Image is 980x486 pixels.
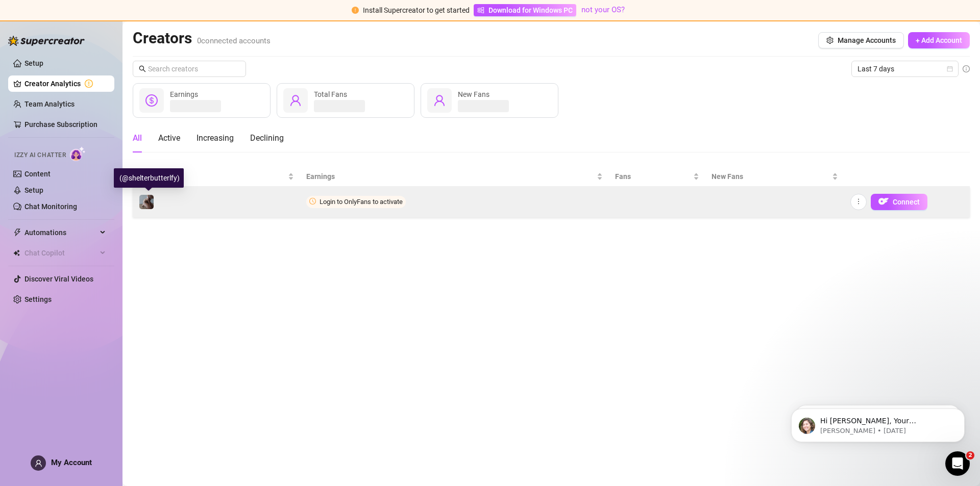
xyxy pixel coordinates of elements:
img: AI Chatter [70,146,86,161]
div: Increasing [197,132,234,144]
div: Declining [250,132,284,144]
span: Name [139,171,286,182]
span: calendar [947,66,953,72]
button: + Add Account [908,32,970,48]
span: more [855,198,862,205]
a: Settings [24,295,52,303]
span: thunderbolt [13,228,21,237]
span: New Fans [712,171,830,182]
button: OFConnect [871,194,927,210]
span: 2 [966,451,974,459]
span: Connect [893,198,920,206]
a: Team Analytics [24,100,75,108]
a: Download for Windows PC [474,4,576,16]
span: Earnings [306,171,595,182]
img: ️️‍ [139,195,154,209]
a: Discover Viral Videos [24,275,93,283]
a: Chat Monitoring [24,202,77,211]
img: Chat Copilot [13,249,20,257]
span: user [35,459,42,467]
span: New Fans [458,90,489,98]
div: ️️‍ (@shelterbutterlfy) [114,168,184,188]
div: All [133,132,142,144]
img: logo-BBDzfeDw.svg [8,36,85,46]
span: clock-circle [309,198,316,204]
iframe: Intercom live chat [945,451,970,476]
span: dollar-circle [145,94,158,107]
span: Total Fans [314,90,347,98]
span: setting [826,37,834,44]
a: Purchase Subscription [24,120,97,129]
span: info-circle [963,65,970,72]
a: Content [24,170,51,178]
a: not your OS? [581,5,625,14]
a: Creator Analytics exclamation-circle [24,75,106,92]
th: Fans [609,167,705,187]
span: search [139,65,146,72]
th: New Fans [705,167,844,187]
span: Chat Copilot [24,245,97,261]
a: Setup [24,186,43,194]
span: Automations [24,224,97,241]
span: Earnings [170,90,198,98]
input: Search creators [148,63,232,74]
div: Active [158,132,180,144]
span: My Account [51,458,92,467]
span: user [433,94,446,107]
th: Name [133,167,300,187]
img: OF [878,196,889,207]
span: Fans [615,171,691,182]
a: Setup [24,59,43,67]
span: user [289,94,302,107]
span: 0 connected accounts [197,36,271,45]
h2: Creators [133,29,271,48]
button: Manage Accounts [818,32,904,48]
span: Login to OnlyFans to activate [320,198,403,206]
iframe: Intercom notifications message [776,387,980,458]
span: Last 7 days [857,61,952,76]
span: + Add Account [916,36,962,44]
th: Earnings [300,167,609,187]
span: Install Supercreator to get started [363,6,470,14]
span: windows [477,7,484,14]
span: exclamation-circle [352,7,359,14]
span: Izzy AI Chatter [14,150,66,160]
span: Manage Accounts [838,36,896,44]
span: Download for Windows PC [488,5,573,16]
